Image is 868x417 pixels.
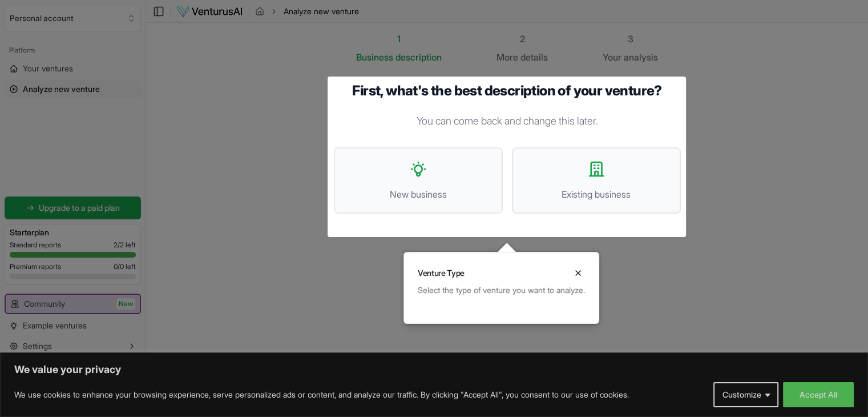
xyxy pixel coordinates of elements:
[783,382,854,407] button: Accept All
[14,388,629,402] p: We use cookies to enhance your browsing experience, serve personalized ads or content, and analyz...
[418,284,585,296] div: Select the type of venture you want to analyze.
[713,382,778,407] button: Customize
[418,267,465,279] h3: Venture Type
[14,363,854,376] p: We value your privacy
[571,266,585,280] button: Close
